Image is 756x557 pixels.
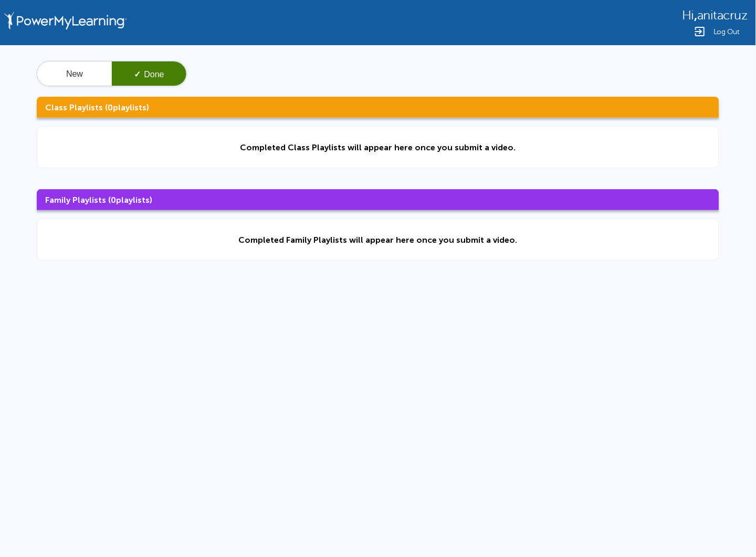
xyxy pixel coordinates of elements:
[112,61,186,87] button: ✓Done
[134,70,141,79] span: ✓
[37,189,719,210] h3: Family Playlists ( playlists)
[108,102,113,112] span: 0
[697,8,748,23] span: anitacruz
[713,28,740,36] span: Log Out
[37,61,112,87] button: New
[682,7,748,23] div: ,
[239,235,518,245] div: Completed Family Playlists will appear here once you submit a video.
[37,97,719,118] h3: Class Playlists ( playlists)
[111,195,116,205] span: 0
[694,25,706,38] img: Logout Icon
[682,8,695,23] span: Hi
[240,142,516,152] div: Completed Class Playlists will appear here once you submit a video.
